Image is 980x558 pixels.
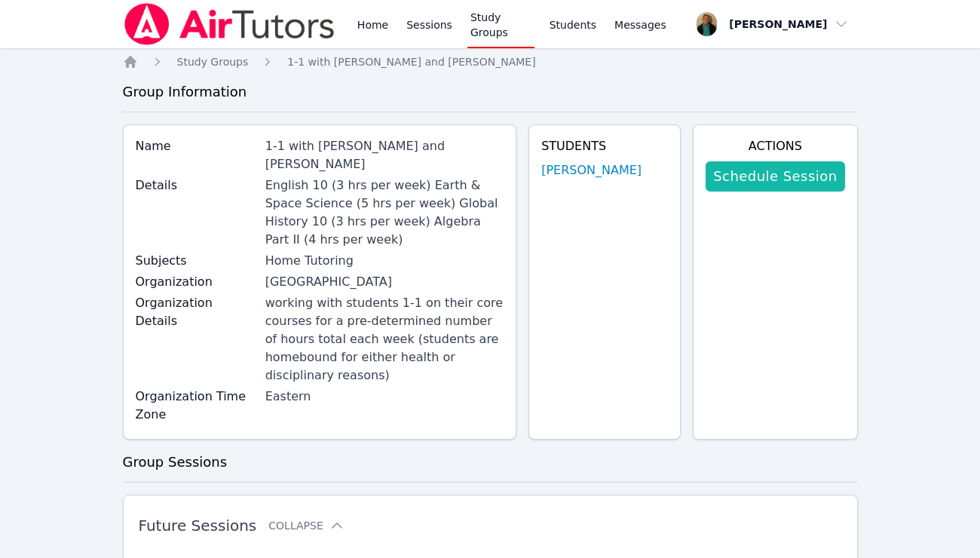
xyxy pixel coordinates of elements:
div: working with students 1-1 on their core courses for a pre-determined number of hours total each w... [265,294,504,385]
h4: Students [541,137,668,155]
h3: Group Sessions [123,452,858,473]
label: Organization [136,273,256,291]
label: Organization Time Zone [136,388,256,424]
label: Name [136,137,256,155]
label: Details [136,176,256,195]
span: Study Groups [177,56,249,68]
img: Air Tutors [123,3,336,45]
div: Home Tutoring [265,252,504,270]
label: Subjects [136,252,256,270]
div: Eastern [265,388,504,406]
a: [PERSON_NAME] [541,161,642,179]
div: English 10 (3 hrs per week) Earth & Space Science (5 hrs per week) Global History 10 (3 hrs per w... [265,176,504,249]
div: 1-1 with [PERSON_NAME] and [PERSON_NAME] [265,137,504,173]
span: 1-1 with [PERSON_NAME] and [PERSON_NAME] [287,56,535,68]
a: Schedule Session [706,161,844,192]
label: Organization Details [136,294,256,330]
button: Collapse [268,518,344,533]
h3: Group Information [123,81,858,103]
a: 1-1 with [PERSON_NAME] and [PERSON_NAME] [287,54,535,69]
div: [GEOGRAPHIC_DATA] [265,273,504,291]
nav: Breadcrumb [123,54,858,69]
span: Messages [614,17,666,32]
span: Future Sessions [139,517,257,535]
h4: Actions [706,137,844,155]
a: Study Groups [177,54,249,69]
